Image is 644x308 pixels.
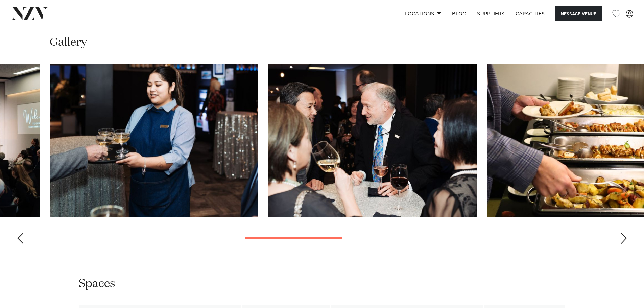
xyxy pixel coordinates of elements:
swiper-slide: 7 / 14 [268,64,477,217]
button: Message Venue [555,6,602,21]
h2: Spaces [79,276,115,291]
swiper-slide: 6 / 14 [50,64,258,217]
a: SUPPLIERS [472,6,510,21]
img: nzv-logo.png [11,7,48,20]
a: BLOG [447,6,472,21]
a: Capacities [510,6,550,21]
a: Locations [399,6,447,21]
h2: Gallery [50,35,87,50]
